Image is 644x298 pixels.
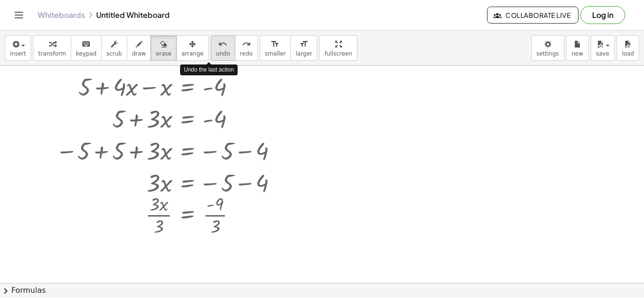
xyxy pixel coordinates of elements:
[132,50,146,57] span: draw
[82,39,91,50] i: keyboard
[591,35,615,61] button: save
[235,35,258,61] button: redoredo
[10,50,26,57] span: insert
[107,50,122,57] span: scrub
[218,39,227,50] i: undo
[38,50,66,57] span: transform
[216,50,230,57] span: undo
[617,35,639,61] button: load
[296,50,312,57] span: larger
[127,35,151,61] button: draw
[299,39,308,50] i: format_size
[571,50,583,57] span: new
[580,6,625,24] button: Log in
[487,7,578,24] button: Collaborate Live
[71,35,102,61] button: keyboardkeypad
[240,50,253,57] span: redo
[101,35,127,61] button: scrub
[265,50,286,57] span: smaller
[537,50,559,57] span: settings
[156,50,171,57] span: erase
[150,35,176,61] button: erase
[182,50,204,57] span: arrange
[180,64,238,75] div: Undo the last action
[319,35,357,61] button: fullscreen
[596,50,609,57] span: save
[622,50,634,57] span: load
[211,35,235,61] button: undoundo
[11,8,26,23] button: Toggle navigation
[33,35,71,61] button: transform
[495,11,570,19] span: Collaborate Live
[566,35,589,61] button: new
[531,35,564,61] button: settings
[38,10,85,20] a: Whiteboards
[324,50,352,57] span: fullscreen
[5,35,31,61] button: insert
[242,39,251,50] i: redo
[271,39,280,50] i: format_size
[76,50,97,57] span: keypad
[290,35,317,61] button: format_sizelarger
[176,35,209,61] button: arrange
[260,35,291,61] button: format_sizesmaller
